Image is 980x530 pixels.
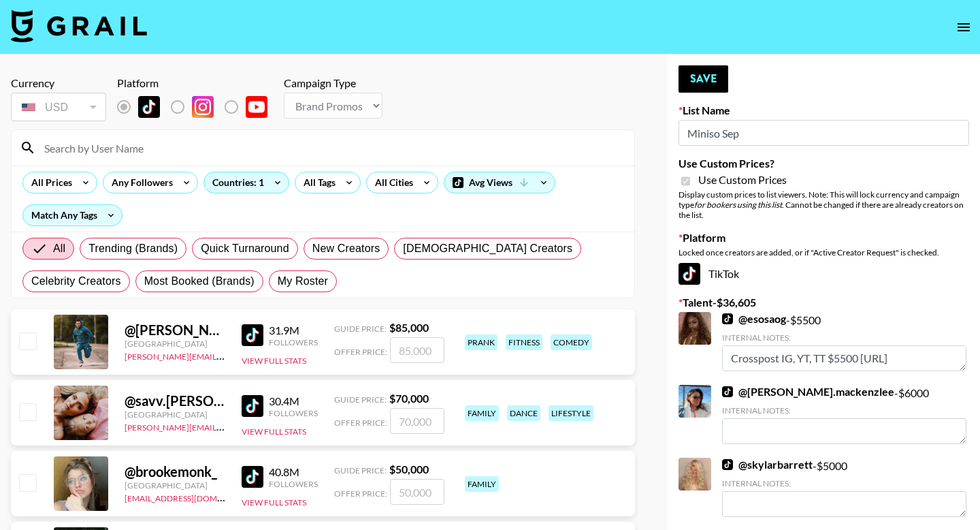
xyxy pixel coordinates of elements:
span: My Roster [278,273,328,290]
img: TikTok [242,466,263,488]
span: Guide Price: [334,465,387,476]
img: TikTok [138,96,160,118]
div: TikTok [679,263,969,285]
div: family [465,405,499,421]
button: Save [679,65,728,93]
em: for bookers using this list [694,200,782,210]
div: 30.4M [269,394,318,408]
label: Platform [679,231,969,245]
img: TikTok [242,395,263,417]
div: fitness [506,334,542,350]
div: dance [507,405,540,421]
button: View Full Stats [242,426,306,437]
div: - $ 5500 [722,312,966,371]
a: [EMAIL_ADDRESS][DOMAIN_NAME] [125,490,261,503]
strong: $ 85,000 [389,321,429,334]
span: Trending (Brands) [88,240,178,257]
img: TikTok [722,459,733,470]
span: Use Custom Prices [698,173,787,187]
div: Display custom prices to list viewers. Note: This will lock currency and campaign type . Cannot b... [679,189,969,220]
a: [PERSON_NAME][EMAIL_ADDRESS][DOMAIN_NAME] [125,349,326,362]
div: 31.9M [269,324,318,337]
button: open drawer [950,14,977,41]
div: Internal Notes: [722,478,966,488]
div: @ savv.[PERSON_NAME] [125,392,225,409]
span: All [53,240,65,257]
span: Most Booked (Brands) [144,273,255,290]
span: Guide Price: [334,324,387,334]
img: TikTok [679,263,700,285]
img: TikTok [242,324,263,346]
input: 50,000 [390,479,444,505]
div: Platform [117,76,278,90]
div: Followers [269,408,318,418]
span: Offer Price: [334,488,387,499]
div: Locked once creators are added, or if "Active Creator Request" is checked. [679,247,969,258]
span: Guide Price: [334,394,387,405]
div: Followers [269,479,318,489]
div: prank [465,334,497,350]
div: [GEOGRAPHIC_DATA] [125,339,225,349]
input: Search by User Name [36,137,626,159]
strong: $ 50,000 [389,463,429,476]
button: View Full Stats [242,356,306,366]
input: 85,000 [390,337,444,363]
div: Currency [11,76,106,90]
div: Countries: 1 [204,172,289,193]
span: New Creators [312,240,380,257]
div: All Tags [295,172,338,193]
img: YouTube [246,96,267,118]
div: Match Any Tags [23,205,122,225]
div: [GEOGRAPHIC_DATA] [125,480,225,490]
div: lifestyle [549,405,593,421]
strong: $ 70,000 [389,392,429,405]
img: Instagram [192,96,214,118]
span: Celebrity Creators [31,273,121,290]
img: Grail Talent [11,10,147,42]
span: [DEMOGRAPHIC_DATA] Creators [403,240,572,257]
div: List locked to TikTok. [117,93,278,121]
div: [GEOGRAPHIC_DATA] [125,409,225,420]
label: Use Custom Prices? [679,157,969,170]
button: View Full Stats [242,497,306,508]
div: @ [PERSON_NAME].[PERSON_NAME] [125,322,225,339]
span: Offer Price: [334,347,387,357]
label: Talent - $ 36,605 [679,296,969,309]
div: 40.8M [269,465,318,479]
label: List Name [679,104,969,117]
span: Offer Price: [334,418,387,428]
a: @[PERSON_NAME].mackenzlee [722,385,894,399]
div: @ brookemonk_ [125,463,225,480]
div: comedy [551,334,592,350]
div: Any Followers [103,172,176,193]
div: All Cities [367,172,416,193]
div: Internal Notes: [722,405,966,416]
div: Avg Views [444,172,555,193]
a: @esosaog [722,312,786,326]
a: [PERSON_NAME][EMAIL_ADDRESS][DOMAIN_NAME] [125,420,326,433]
div: Internal Notes: [722,332,966,343]
textarea: Crosspost IG, YT, TT $5500 [URL][DOMAIN_NAME] [722,345,966,371]
div: - $ 5000 [722,458,966,517]
div: Currency is locked to USD [11,90,106,124]
div: All Prices [23,172,75,193]
span: Quick Turnaround [201,240,289,257]
img: TikTok [722,313,733,324]
div: Followers [269,337,318,347]
div: - $ 6000 [722,385,966,444]
img: TikTok [722,386,733,397]
div: Campaign Type [284,76,382,90]
div: family [465,476,499,492]
input: 70,000 [390,408,444,434]
a: @skylarbarrett [722,458,813,471]
div: USD [14,95,103,119]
